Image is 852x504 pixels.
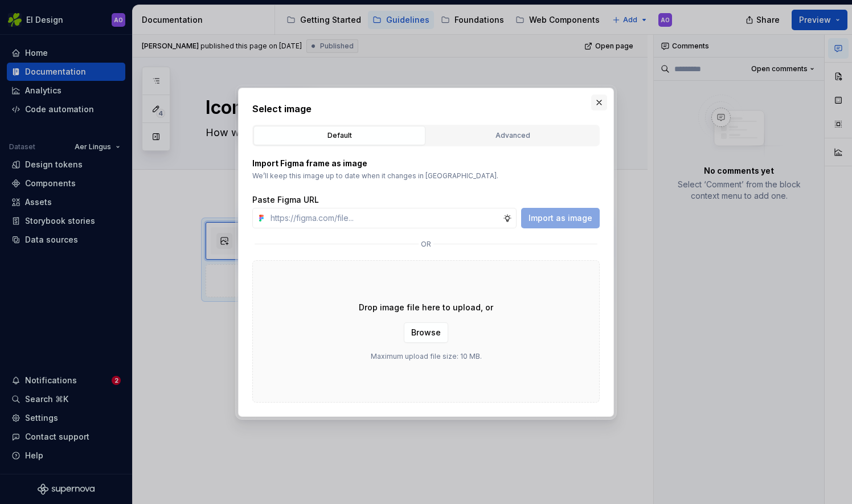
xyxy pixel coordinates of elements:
[266,208,503,228] input: https://figma.com/file...
[431,130,595,141] div: Advanced
[252,102,600,116] h2: Select image
[359,302,493,313] p: Drop image file here to upload, or
[252,158,600,169] p: Import Figma frame as image
[257,130,421,141] div: Default
[371,352,482,361] p: Maximum upload file size: 10 MB.
[404,322,448,343] button: Browse
[252,194,319,206] label: Paste Figma URL
[421,240,431,249] p: or
[411,327,441,338] span: Browse
[252,171,600,181] p: We’ll keep this image up to date when it changes in [GEOGRAPHIC_DATA].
